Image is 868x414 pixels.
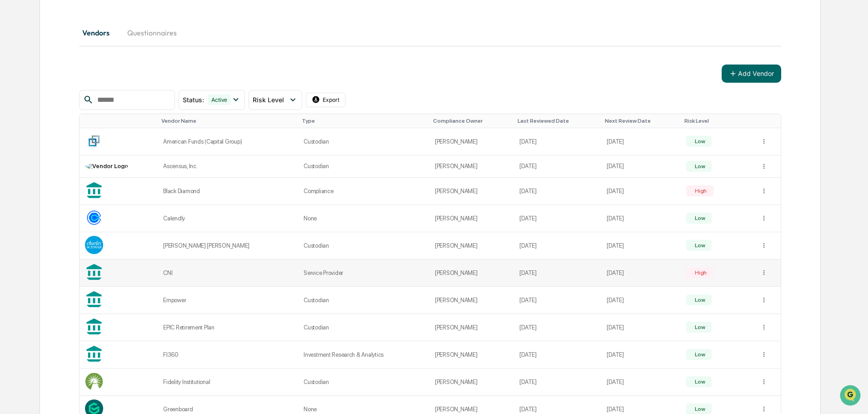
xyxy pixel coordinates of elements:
td: [DATE] [514,287,601,314]
td: [DATE] [514,178,601,205]
div: Ascensus, Inc. [163,163,293,170]
span: Attestations [75,186,113,195]
img: Vendor Logo [85,372,103,390]
div: CNI [163,269,293,276]
img: Vendor Logo [85,209,103,227]
div: secondary tabs example [79,22,781,44]
div: American Funds (Capital Group) [163,138,293,145]
td: Custodian [298,369,429,396]
div: Low [693,324,705,330]
td: [DATE] [514,205,601,232]
td: [PERSON_NAME] [429,287,514,314]
td: Custodian [298,128,429,155]
div: [PERSON_NAME] [PERSON_NAME] [163,242,293,249]
td: [DATE] [601,287,681,314]
td: [DATE] [514,259,601,287]
span: Risk Level [253,96,284,104]
td: [DATE] [601,341,681,369]
div: High [693,269,707,276]
div: EPIC Retirement Plan [163,324,293,331]
td: [DATE] [601,314,681,341]
div: Low [693,138,705,145]
td: [DATE] [601,128,681,155]
div: Black Diamond [163,188,293,195]
iframe: Open customer support [839,384,863,409]
div: Low [693,406,705,412]
p: How can we help? [9,19,165,34]
span: [DATE] [80,124,99,131]
td: [PERSON_NAME] [429,232,514,259]
img: Vendor Logo [85,163,128,170]
div: Calendly [163,215,293,222]
td: [PERSON_NAME] [429,205,514,232]
td: [PERSON_NAME] [429,314,514,341]
span: • [75,124,79,131]
div: Greenboard [163,406,293,413]
span: [PERSON_NAME] [28,124,74,131]
td: [DATE] [601,369,681,396]
span: Data Lookup [18,203,57,212]
td: Custodian [298,314,429,341]
div: Active [208,95,231,105]
td: [PERSON_NAME] [429,259,514,287]
div: Toggle SortBy [161,118,294,124]
div: We're available if you need us! [41,79,125,86]
button: Export [306,93,346,107]
td: [PERSON_NAME] [429,369,514,396]
td: Custodian [298,287,429,314]
td: Compliance [298,178,429,205]
div: Low [693,297,705,303]
td: None [298,205,429,232]
td: Custodian [298,155,429,178]
td: [DATE] [514,369,601,396]
div: Toggle SortBy [87,118,154,124]
td: [DATE] [601,232,681,259]
div: 🗄️ [66,187,73,194]
div: Past conversations [9,101,61,108]
div: Toggle SortBy [605,118,677,124]
button: Add Vendor [722,65,781,83]
td: [DATE] [514,341,601,369]
div: FI360 [163,351,293,358]
td: [DATE] [601,205,681,232]
td: Service Provider [298,259,429,287]
a: Powered byPylon [64,225,110,232]
div: Start new chat [41,70,149,79]
span: [DATE] [80,148,99,155]
div: Toggle SortBy [433,118,510,124]
div: Toggle SortBy [762,118,778,124]
div: Low [693,215,705,221]
span: • [75,148,79,155]
td: [PERSON_NAME] [429,341,514,369]
img: Vendor Logo [85,132,103,150]
img: 1746055101610-c473b297-6a78-478c-a979-82029cc54cd1 [9,70,25,86]
td: [DATE] [514,155,601,178]
div: High [693,188,707,194]
td: [DATE] [514,314,601,341]
td: [DATE] [601,259,681,287]
div: Toggle SortBy [302,118,426,124]
div: Toggle SortBy [518,118,598,124]
div: 🖐️ [9,187,16,194]
div: Empower [163,297,293,304]
div: Low [693,379,705,385]
td: Custodian [298,232,429,259]
span: Pylon [90,225,110,232]
button: Vendors [79,22,120,44]
td: [DATE] [514,128,601,155]
a: 🖐️Preclearance [5,182,62,199]
a: 🗄️Attestations [62,182,116,199]
div: Low [693,163,705,170]
td: [DATE] [601,178,681,205]
td: [PERSON_NAME] [429,155,514,178]
button: Questionnaires [120,22,184,44]
span: [PERSON_NAME] [28,148,74,155]
img: Vendor Logo [85,236,103,254]
td: Investment Research & Analytics [298,341,429,369]
td: [PERSON_NAME] [429,128,514,155]
div: Low [693,242,705,249]
img: 8933085812038_c878075ebb4cc5468115_72.jpg [19,70,35,86]
div: Toggle SortBy [684,118,751,124]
